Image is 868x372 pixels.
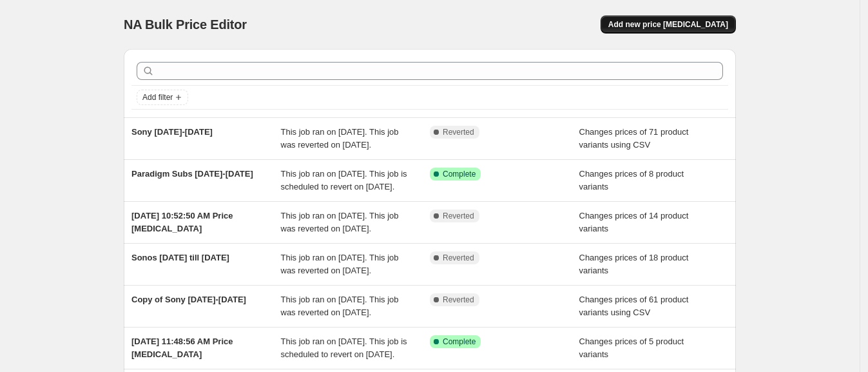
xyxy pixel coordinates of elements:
[443,169,476,179] span: Complete
[281,295,399,317] span: This job ran on [DATE]. This job was reverted on [DATE].
[281,127,399,150] span: This job ran on [DATE]. This job was reverted on [DATE].
[131,127,213,137] span: Sony [DATE]-[DATE]
[579,169,684,191] span: Changes prices of 8 product variants
[131,169,253,179] span: Paradigm Subs [DATE]-[DATE]
[443,127,474,137] span: Reverted
[579,127,689,150] span: Changes prices of 71 product variants using CSV
[579,253,689,275] span: Changes prices of 18 product variants
[281,253,399,275] span: This job ran on [DATE]. This job was reverted on [DATE].
[131,295,246,304] span: Copy of Sony [DATE]-[DATE]
[131,253,229,262] span: Sonos [DATE] till [DATE]
[443,253,474,263] span: Reverted
[281,211,399,233] span: This job ran on [DATE]. This job was reverted on [DATE].
[131,211,233,233] span: [DATE] 10:52:50 AM Price [MEDICAL_DATA]
[281,337,407,359] span: This job ran on [DATE]. This job is scheduled to revert on [DATE].
[443,337,476,347] span: Complete
[601,15,736,34] button: Add new price [MEDICAL_DATA]
[142,92,173,103] span: Add filter
[131,337,233,359] span: [DATE] 11:48:56 AM Price [MEDICAL_DATA]
[281,169,407,191] span: This job ran on [DATE]. This job is scheduled to revert on [DATE].
[608,19,728,30] span: Add new price [MEDICAL_DATA]
[137,90,188,105] button: Add filter
[443,295,474,305] span: Reverted
[124,17,247,32] span: NA Bulk Price Editor
[579,295,689,317] span: Changes prices of 61 product variants using CSV
[579,211,689,233] span: Changes prices of 14 product variants
[443,211,474,221] span: Reverted
[579,337,684,359] span: Changes prices of 5 product variants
